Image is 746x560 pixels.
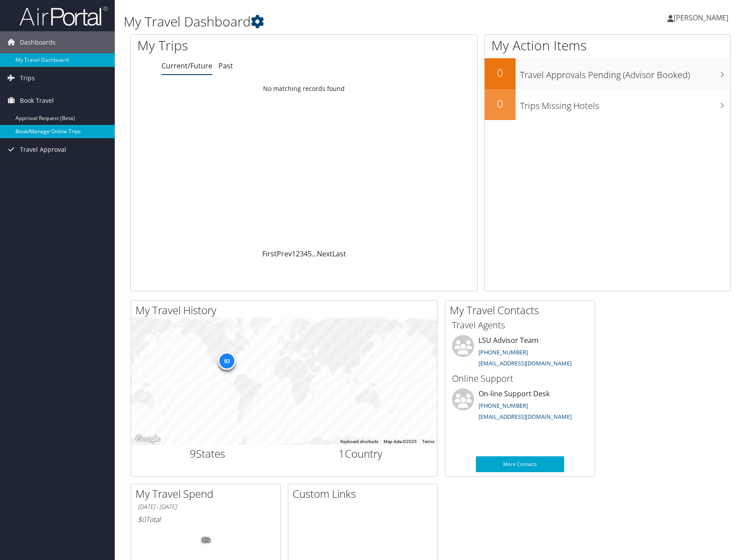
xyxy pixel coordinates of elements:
a: 4 [304,249,308,259]
span: … [312,249,317,259]
a: Last [332,249,346,259]
h2: My Travel History [136,303,437,318]
a: [EMAIL_ADDRESS][DOMAIN_NAME] [478,413,572,421]
span: [PERSON_NAME] [674,13,728,23]
a: [EMAIL_ADDRESS][DOMAIN_NAME] [478,359,572,367]
a: 0Travel Approvals Pending (Advisor Booked) [485,58,730,89]
a: 1 [292,249,296,259]
a: 0Trips Missing Hotels [485,89,730,120]
h2: 0 [485,65,516,80]
h3: Online Support [452,372,588,385]
a: More Contacts [476,456,564,472]
span: 9 [190,446,196,461]
h1: My Action Items [485,36,730,55]
h2: States [138,446,278,461]
h6: [DATE] - [DATE] [138,503,274,511]
li: On-line Support Desk [448,388,592,425]
h3: Travel Approvals Pending (Advisor Booked) [520,64,730,81]
h2: Country [291,446,431,461]
h6: Total [138,515,274,524]
a: [PHONE_NUMBER] [478,402,528,410]
a: First [262,249,277,259]
h1: My Trips [137,36,326,55]
a: [PERSON_NAME] [667,4,737,31]
h3: Travel Agents [452,319,588,331]
h2: My Travel Spend [136,486,280,501]
img: Google [133,433,162,445]
a: 2 [296,249,300,259]
a: Current/Future [162,61,212,71]
img: airportal-logo.png [19,6,108,26]
span: Trips [20,67,35,89]
a: [PHONE_NUMBER] [478,348,528,356]
h3: Trips Missing Hotels [520,95,730,112]
td: No matching records found [131,81,477,97]
tspan: 0% [203,537,210,543]
a: Open this area in Google Maps (opens a new window) [133,433,162,445]
span: 1 [339,446,345,461]
span: Dashboards [20,31,56,53]
span: $0 [138,515,146,524]
a: Prev [277,249,292,259]
span: Book Travel [20,90,54,112]
a: 5 [308,249,312,259]
a: Past [219,61,233,71]
button: Keyboard shortcuts [340,439,378,445]
h2: My Travel Contacts [450,303,595,318]
a: Next [317,249,332,259]
span: Map data ©2025 [384,439,417,444]
h1: My Travel Dashboard [124,12,533,31]
a: Terms (opens in new tab) [422,439,434,444]
h2: 0 [485,96,516,111]
span: Travel Approval [20,139,66,161]
h2: Custom Links [293,486,437,501]
div: 93 [218,352,236,370]
li: LSU Advisor Team [448,335,592,371]
a: 3 [300,249,304,259]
